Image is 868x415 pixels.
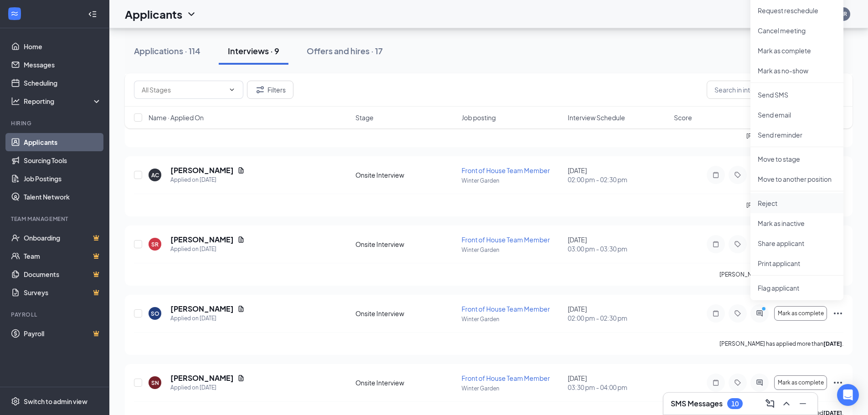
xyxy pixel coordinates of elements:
[719,271,843,278] p: [PERSON_NAME] has applied more than .
[462,236,550,244] span: Front of House Team Member
[237,167,245,174] svg: Document
[88,10,97,19] svg: Collapse
[24,56,102,74] a: Messages
[149,113,204,122] span: Name · Applied On
[774,306,827,321] button: Mark as complete
[247,81,293,99] button: Filter Filters
[24,169,102,188] a: Job Postings
[568,304,668,323] div: [DATE]
[568,166,668,184] div: [DATE]
[11,97,20,106] svg: Analysis
[355,240,456,249] div: Onsite Interview
[462,113,496,122] span: Job posting
[24,324,102,343] a: PayrollCrown
[710,310,721,317] svg: Note
[568,374,668,392] div: [DATE]
[462,177,562,184] p: Winter Garden
[134,45,200,56] div: Applications · 114
[832,308,843,319] svg: Ellipses
[237,236,245,243] svg: Document
[24,133,102,151] a: Applicants
[781,398,792,409] svg: ChevronUp
[170,175,245,184] div: Applied on [DATE]
[10,9,19,18] svg: WorkstreamLogo
[760,306,770,313] svg: PrimaryDot
[763,396,777,411] button: ComposeMessage
[731,400,739,408] div: 10
[186,9,197,20] svg: ChevronDown
[170,304,234,314] h5: [PERSON_NAME]
[462,384,562,392] p: Winter Garden
[765,398,776,409] svg: ComposeMessage
[778,310,824,317] span: Mark as complete
[732,379,743,386] svg: Tag
[796,396,810,411] button: Minimize
[24,97,102,106] div: Reporting
[170,165,234,175] h5: [PERSON_NAME]
[24,229,102,247] a: OnboardingCrown
[355,170,456,179] div: Onsite Interview
[255,84,266,95] svg: Filter
[142,85,225,95] input: All Stages
[754,379,765,386] svg: ActiveChat
[170,383,245,392] div: Applied on [DATE]
[568,235,668,253] div: [DATE]
[151,310,159,318] div: SO
[11,119,100,127] div: Hiring
[568,175,668,184] span: 02:00 pm - 02:30 pm
[746,201,843,209] p: [PERSON_NAME] interviewed .
[24,283,102,302] a: SurveysCrown
[837,384,859,406] div: Open Intercom Messenger
[462,374,550,382] span: Front of House Team Member
[24,37,102,56] a: Home
[355,309,456,318] div: Onsite Interview
[24,188,102,206] a: Talent Network
[823,340,842,347] b: [DATE]
[151,241,159,248] div: SR
[24,74,102,92] a: Scheduling
[11,311,100,318] div: Payroll
[237,374,245,382] svg: Document
[568,113,625,122] span: Interview Schedule
[237,305,245,313] svg: Document
[797,398,808,409] svg: Minimize
[24,247,102,265] a: TeamCrown
[710,379,721,386] svg: Note
[568,383,668,392] span: 03:30 pm - 04:00 pm
[779,396,794,411] button: ChevronUp
[754,310,765,317] svg: ActiveChat
[710,171,721,179] svg: Note
[832,377,843,388] svg: Ellipses
[170,235,234,245] h5: [PERSON_NAME]
[125,6,182,22] h1: Applicants
[568,244,668,253] span: 03:00 pm - 03:30 pm
[151,379,159,387] div: SN
[170,373,234,383] h5: [PERSON_NAME]
[707,81,843,99] input: Search in interviews
[228,45,279,56] div: Interviews · 9
[719,340,843,348] p: [PERSON_NAME] has applied more than .
[778,379,824,386] span: Mark as complete
[732,310,743,317] svg: Tag
[170,314,245,323] div: Applied on [DATE]
[462,166,550,174] span: Front of House Team Member
[774,375,827,390] button: Mark as complete
[24,265,102,283] a: DocumentsCrown
[11,397,20,406] svg: Settings
[462,305,550,313] span: Front of House Team Member
[355,378,456,387] div: Onsite Interview
[674,113,692,122] span: Score
[151,171,159,179] div: AC
[170,245,245,254] div: Applied on [DATE]
[732,241,743,248] svg: Tag
[462,315,562,323] p: Winter Garden
[307,45,383,56] div: Offers and hires · 17
[462,246,562,254] p: Winter Garden
[840,10,847,18] div: AR
[24,397,87,406] div: Switch to admin view
[732,171,743,179] svg: Tag
[228,86,236,93] svg: ChevronDown
[710,241,721,248] svg: Note
[11,215,100,223] div: Team Management
[24,151,102,169] a: Sourcing Tools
